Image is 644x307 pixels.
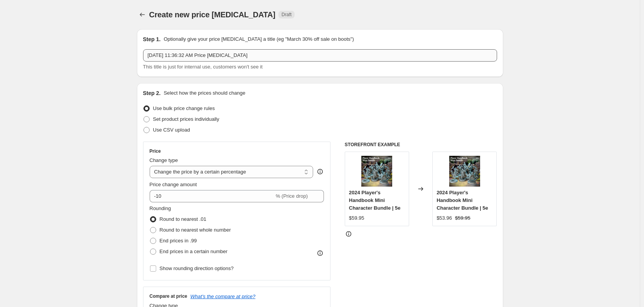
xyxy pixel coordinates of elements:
[160,238,197,244] span: End prices in .99
[150,205,171,211] span: Rounding
[150,148,161,154] h3: Price
[160,216,206,222] span: Round to nearest .01
[150,157,178,163] span: Change type
[349,214,364,222] div: $59.95
[160,265,234,271] span: Show rounding direction options?
[150,182,197,187] span: Price change amount
[150,190,274,202] input: -15
[153,105,215,111] span: Use bulk price change rules
[361,156,392,187] img: a12cb937-1.-Cover-Image-1_80x.png
[345,142,497,148] h6: STOREFRONT EXAMPLE
[143,89,161,97] h2: Step 2.
[160,227,231,233] span: Round to nearest whole number
[437,214,452,222] div: $53.96
[349,190,401,211] span: 2024 Player's Handbook Mini Character Bundle | 5e
[164,89,245,97] p: Select how the prices should change
[191,294,256,299] button: What's the compare at price?
[143,35,161,43] h2: Step 1.
[282,12,292,18] span: Draft
[150,293,187,299] h3: Compare at price
[276,193,308,199] span: % (Price drop)
[449,156,480,187] img: a12cb937-1.-Cover-Image-1_80x.png
[164,35,354,43] p: Optionally give your price [MEDICAL_DATA] a title (eg "March 30% off sale on boots")
[143,64,263,70] span: This title is just for internal use, customers won't see it
[137,9,148,20] button: Price change jobs
[455,214,470,222] strike: $59.95
[143,49,497,62] input: 30% off holiday sale
[437,190,488,211] span: 2024 Player's Handbook Mini Character Bundle | 5e
[316,168,324,175] div: help
[153,127,190,133] span: Use CSV upload
[153,116,219,122] span: Set product prices individually
[149,10,276,19] span: Create new price [MEDICAL_DATA]
[160,249,228,254] span: End prices in a certain number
